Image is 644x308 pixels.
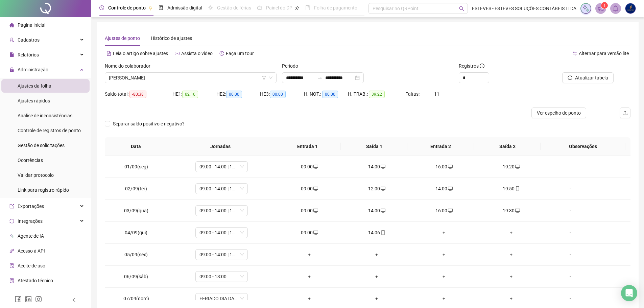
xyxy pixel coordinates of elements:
span: Ajustes de ponto [105,35,140,41]
sup: 1 [601,2,608,9]
span: info-circle [480,64,484,68]
span: facebook [15,296,22,303]
div: 14:00 [349,163,405,170]
div: 19:50 [483,185,540,192]
div: + [349,273,405,280]
div: - [550,185,590,192]
span: 02:16 [182,91,198,98]
span: 11 [434,91,439,97]
div: 16:00 [416,163,472,170]
span: 07/09(dom) [123,296,149,301]
div: - [550,295,590,302]
span: 1 [603,3,606,8]
span: Gestão de férias [217,5,251,10]
span: Assista o vídeo [181,51,213,56]
span: Painel do DP [266,5,292,10]
span: 09:00 - 14:00 | 16:00 - 19:00 [199,228,244,238]
span: 09:00 - 14:00 | 16:00 - 19:00 [199,250,244,260]
span: Validar protocolo [18,172,54,178]
div: - [550,273,590,280]
div: 09:00 [281,163,338,170]
span: Relatórios [18,52,39,57]
div: + [483,295,540,302]
div: - [550,207,590,214]
img: 58268 [625,3,636,14]
span: desktop [313,208,318,213]
div: 12:00 [349,185,405,192]
div: 19:30 [483,207,540,214]
div: H. TRAB.: [348,90,405,98]
div: Open Intercom Messenger [621,285,637,301]
div: + [416,273,472,280]
span: sun [208,5,213,10]
span: 05/09(sex) [124,252,148,257]
span: Observações [546,143,620,150]
div: Saldo total: [105,90,172,98]
div: 09:00 [281,207,338,214]
div: + [349,251,405,258]
span: user-add [9,38,14,42]
span: 39:22 [369,91,385,98]
div: 19:20 [483,163,540,170]
div: 14:06 [349,229,405,236]
span: Exportações [18,204,44,209]
span: desktop [447,186,453,191]
span: Ajustes rápidos [18,98,50,103]
span: 00:00 [270,91,286,98]
span: lock [9,67,14,72]
span: 09:00 - 13:00 [199,271,244,282]
span: Faça um tour [226,51,254,56]
span: upload [622,110,628,116]
span: youtube [175,51,180,56]
span: Gestão de solicitações [18,143,65,148]
img: sparkle-icon.fc2bf0ac1784a2077858766a79e2daf3.svg [582,5,590,12]
button: Ver espelho de ponto [531,108,586,118]
div: + [349,295,405,302]
th: Entrada 1 [274,137,341,156]
span: desktop [380,208,385,213]
span: audit [9,263,14,268]
div: 09:00 [281,185,338,192]
span: Controle de ponto [108,5,146,10]
span: 03/09(qua) [124,208,148,213]
span: Faltas: [405,91,421,97]
span: Controle de registros de ponto [18,128,81,133]
span: ANA CAROLINA MORAES DE SOUSA [109,73,272,83]
div: - [550,251,590,258]
span: Ocorrências [18,158,43,163]
span: book [305,5,310,10]
span: 02/09(ter) [125,186,147,191]
span: 04/09(qui) [125,230,147,235]
span: desktop [447,164,453,169]
span: swap [572,51,577,56]
span: Agente de IA [18,233,44,239]
span: Acesso à API [18,248,45,254]
span: Alternar para versão lite [579,51,629,56]
span: Aceite de uso [18,263,45,268]
span: filter [262,76,266,80]
div: 14:00 [349,207,405,214]
span: reload [568,75,572,80]
span: Separar saldo positivo e negativo? [110,120,187,127]
span: desktop [515,208,520,213]
span: mobile [380,230,385,235]
div: + [416,229,472,236]
span: desktop [447,208,453,213]
span: Leia o artigo sobre ajustes [113,51,168,56]
span: Admissão digital [167,5,202,10]
span: notification [598,5,604,11]
th: Saída 2 [474,137,541,156]
span: Administração [18,67,48,72]
span: dashboard [257,5,262,10]
span: Cadastros [18,37,40,43]
span: home [9,23,14,27]
span: Atestado técnico [18,278,53,283]
th: Entrada 2 [407,137,474,156]
span: file-text [106,51,111,56]
span: pushpin [295,6,299,10]
label: Período [282,62,303,70]
span: bell [613,5,619,11]
div: + [416,295,472,302]
span: 00:00 [322,91,338,98]
span: desktop [380,164,385,169]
